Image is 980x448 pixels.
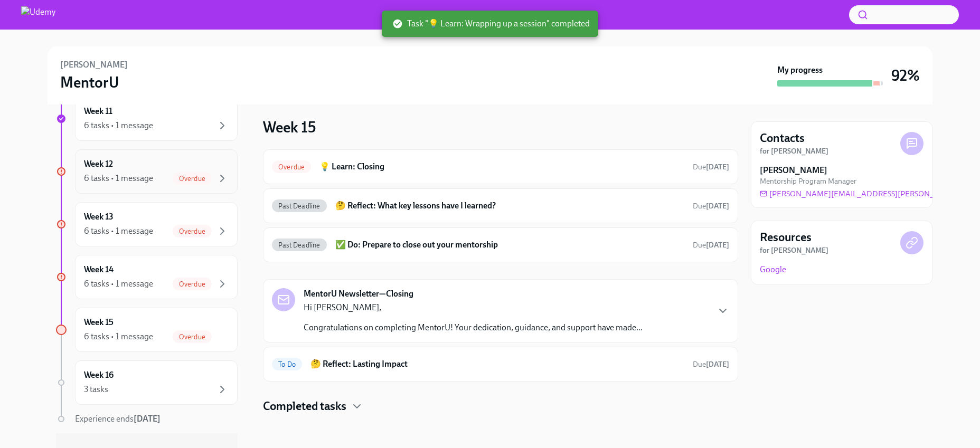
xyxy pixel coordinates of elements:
[84,225,153,237] div: 6 tasks • 1 message
[272,241,327,249] span: Past Deadline
[335,239,684,251] h6: ✅ Do: Prepare to close out your mentorship
[84,158,113,170] h6: Week 12
[272,197,729,214] a: Past Deadline🤔 Reflect: What key lessons have I learned?Due[DATE]
[60,73,119,92] h3: MentorU
[319,161,684,173] h6: 💡 Learn: Closing
[173,227,212,235] span: Overdue
[173,280,212,288] span: Overdue
[272,236,729,253] a: Past Deadline✅ Do: Prepare to close out your mentorshipDue[DATE]
[272,360,302,368] span: To Do
[84,173,153,184] div: 6 tasks • 1 message
[84,264,114,275] h6: Week 14
[272,163,311,171] span: Overdue
[304,302,643,313] p: Hi [PERSON_NAME],
[84,211,114,223] h6: Week 13
[760,230,812,245] h4: Resources
[760,165,827,176] strong: [PERSON_NAME]
[693,240,729,250] span: August 30th, 2025 06:00
[706,360,729,369] strong: [DATE]
[263,398,738,414] div: Completed tasks
[272,202,327,210] span: Past Deadline
[392,18,590,30] span: Task "💡 Learn: Wrapping up a session" completed
[56,360,238,405] a: Week 163 tasks
[760,147,828,156] strong: for [PERSON_NAME]
[56,149,238,194] a: Week 126 tasks • 1 messageOverdue
[760,130,805,146] h4: Contacts
[693,359,729,369] span: September 6th, 2025 06:00
[304,322,643,333] p: Congratulations on completing MentorU! Your dedication, guidance, and support have made...
[56,97,238,141] a: Week 116 tasks • 1 message
[272,356,729,373] a: To Do🤔 Reflect: Lasting ImpactDue[DATE]
[693,162,729,172] span: August 30th, 2025 06:00
[60,59,128,71] h6: [PERSON_NAME]
[777,64,823,76] strong: My progress
[84,369,114,381] h6: Week 16
[304,288,413,300] strong: MentorU Newsletter—Closing
[84,120,153,131] div: 6 tasks • 1 message
[706,163,729,171] strong: [DATE]
[760,264,786,275] a: Google
[693,201,729,211] span: August 30th, 2025 06:00
[84,106,112,117] h6: Week 11
[56,202,238,246] a: Week 136 tasks • 1 messageOverdue
[760,176,856,186] span: Mentorship Program Manager
[335,200,684,212] h6: 🤔 Reflect: What key lessons have I learned?
[693,241,729,250] span: Due
[84,317,114,328] h6: Week 15
[21,6,55,23] img: Udemy
[75,414,161,424] span: Experience ends
[173,175,212,183] span: Overdue
[693,360,729,369] span: Due
[263,118,316,137] h3: Week 15
[84,278,153,290] div: 6 tasks • 1 message
[693,202,729,211] span: Due
[84,331,153,342] div: 6 tasks • 1 message
[272,158,729,175] a: Overdue💡 Learn: ClosingDue[DATE]
[84,384,108,395] div: 3 tasks
[706,241,729,250] strong: [DATE]
[706,202,729,211] strong: [DATE]
[56,255,238,299] a: Week 146 tasks • 1 messageOverdue
[891,66,920,85] h3: 92%
[310,358,684,370] h6: 🤔 Reflect: Lasting Impact
[263,398,346,414] h4: Completed tasks
[134,414,161,424] strong: [DATE]
[56,308,238,352] a: Week 156 tasks • 1 messageOverdue
[760,246,828,255] strong: for [PERSON_NAME]
[693,163,729,171] span: Due
[173,333,212,341] span: Overdue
